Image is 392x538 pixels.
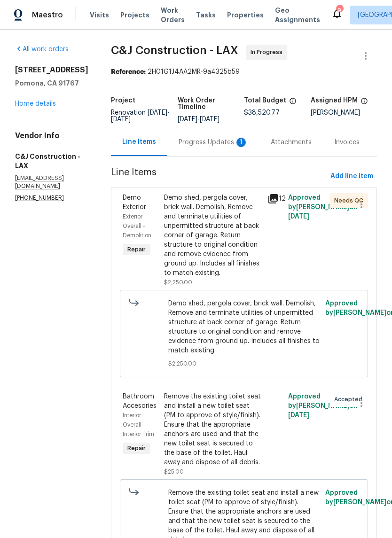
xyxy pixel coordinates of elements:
span: [DATE] [288,213,309,220]
h5: Work Order Timeline [178,97,244,110]
div: 1 [236,138,246,147]
h5: Total Budget [244,97,286,104]
div: Invoices [334,138,360,147]
span: Demo shed, pergola cover, brick wall. Demolish, Remove and terminate utilities of unpermitted str... [168,299,320,355]
div: 9 [336,6,343,15]
span: Needs QC [334,196,367,205]
span: Bathroom Accesories [123,393,157,409]
span: Approved by [PERSON_NAME] on [288,393,358,419]
span: Tasks [196,12,216,18]
div: Remove the existing toilet seat and install a new toilet seat (PM to approve of style/finish). En... [164,392,262,467]
span: [DATE] [178,116,197,123]
span: Repair [124,245,149,254]
span: Projects [120,10,149,20]
span: [DATE] [200,116,220,123]
span: In Progress [251,47,286,57]
div: Progress Updates [179,138,248,147]
h5: Project [111,97,135,104]
span: The hpm assigned to this work order. [361,97,368,109]
span: Interior Overall - Interior Trim [123,413,154,437]
h4: Vendor Info [15,131,88,140]
span: Geo Assignments [275,6,320,24]
div: [PERSON_NAME] [311,109,377,116]
h2: [STREET_ADDRESS] [15,65,88,75]
span: [DATE] [148,109,167,116]
span: C&J Construction - LAX [111,45,238,56]
a: Home details [15,101,56,107]
span: [DATE] [288,412,309,419]
span: - [111,109,170,123]
span: [DATE] [111,116,131,123]
span: Add line item [330,171,373,182]
span: Work Orders [161,6,185,24]
span: Exterior Overall - Demolition [123,214,151,238]
span: Renovation [111,109,170,123]
div: Line Items [122,137,156,147]
span: Maestro [32,10,63,20]
button: Add line item [327,168,377,185]
span: Visits [90,10,109,20]
span: The total cost of line items that have been proposed by Opendoor. This sum includes line items th... [289,97,297,109]
h5: C&J Construction - LAX [15,152,88,171]
h5: Assigned HPM [311,97,358,104]
div: Demo shed, pergola cover, brick wall. Demolish, Remove and terminate utilities of unpermitted str... [164,193,262,278]
span: Demo Exterior [123,195,146,211]
a: All work orders [15,46,69,53]
span: $25.00 [164,469,184,475]
span: $2,250.00 [168,359,320,368]
span: $38,520.77 [244,109,280,116]
span: $2,250.00 [164,280,192,285]
span: - [178,116,220,123]
div: 2H01G1J4AA2MR-9a4325b59 [111,67,377,77]
div: 12 [267,193,282,204]
h5: Pomona, CA 91767 [15,78,88,88]
b: Reference: [111,69,146,75]
span: Repair [124,444,149,453]
span: Properties [227,10,264,20]
span: Approved by [PERSON_NAME] on [288,195,358,220]
div: Attachments [271,138,312,147]
span: Accepted [334,395,366,404]
span: Line Items [111,168,327,185]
